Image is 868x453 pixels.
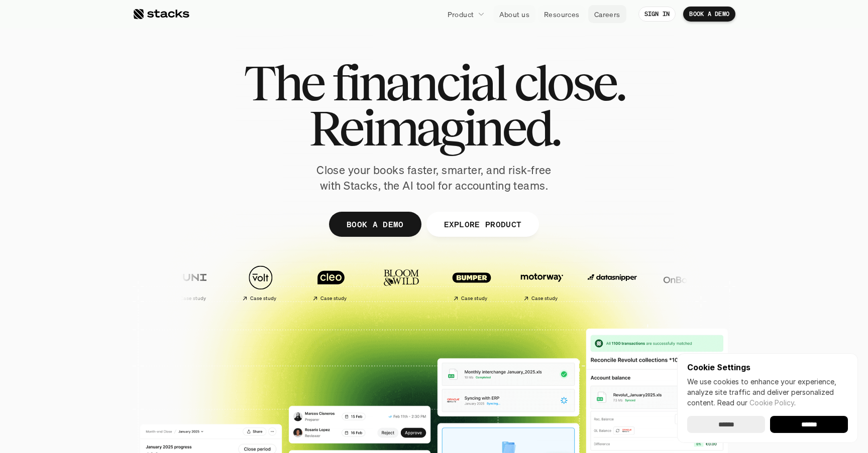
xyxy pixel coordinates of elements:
span: The [244,60,323,105]
p: EXPLORE PRODUCT [444,217,521,231]
a: About us [493,5,535,23]
h2: Case study [243,295,270,301]
a: Case study [292,260,357,306]
p: BOOK A DEMO [347,217,404,231]
p: SIGN IN [644,11,670,18]
p: Resources [544,9,580,20]
span: Reimagined. [309,105,560,150]
a: Case study [503,260,568,306]
a: Resources [538,5,586,23]
p: We use cookies to enhance your experience, analyze site traffic and deliver personalized content. [687,376,848,408]
h2: Case study [524,295,551,301]
a: Privacy Policy [119,232,163,239]
a: Case study [432,260,498,306]
p: Close your books faster, smarter, and risk-free with Stacks, the AI tool for accounting teams. [308,163,560,194]
p: Careers [594,9,620,20]
span: financial [332,60,505,105]
p: About us [499,9,529,20]
a: SIGN IN [638,7,676,22]
h2: Case study [173,295,199,301]
a: BOOK A DEMO [683,7,735,22]
p: BOOK A DEMO [689,11,729,18]
p: Cookie Settings [687,363,848,371]
span: Read our . [717,398,796,407]
a: Case study [151,260,216,306]
h2: Case study [454,295,481,301]
h2: Case study [313,295,340,301]
a: Careers [588,5,626,23]
span: close. [514,60,624,105]
a: Case study [222,260,287,306]
p: Product [448,9,474,20]
a: EXPLORE PRODUCT [426,212,539,237]
a: Cookie Policy [749,398,794,407]
a: BOOK A DEMO [329,212,421,237]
